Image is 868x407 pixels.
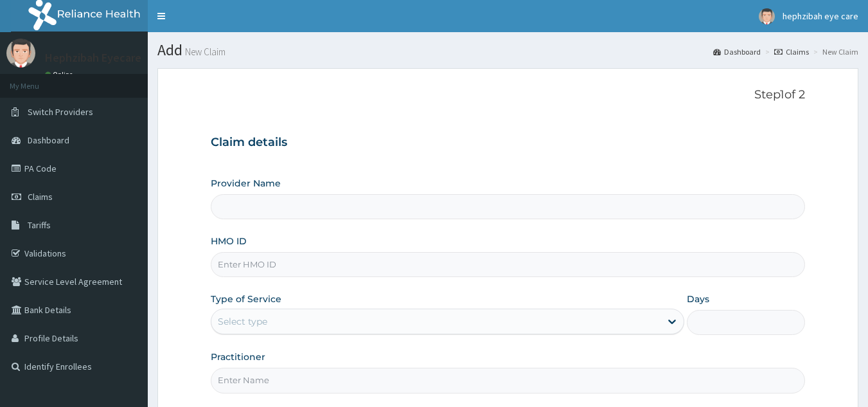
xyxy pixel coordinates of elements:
[28,219,51,231] span: Tariffs
[713,46,761,57] a: Dashboard
[783,10,858,22] span: hephzibah eye care
[45,70,76,79] a: Online
[28,106,93,118] span: Switch Providers
[211,235,247,248] label: HMO ID
[211,350,265,363] label: Practitioner
[211,177,281,190] label: Provider Name
[211,368,806,393] input: Enter Name
[157,42,858,59] h1: Add
[28,191,53,203] span: Claims
[810,46,858,57] li: New Claim
[211,293,281,305] label: Type of Service
[218,315,267,328] div: Select type
[28,134,69,146] span: Dashboard
[45,52,141,64] p: Hephzibah Eyecare
[182,47,226,57] small: New Claim
[687,293,709,305] label: Days
[211,252,806,277] input: Enter HMO ID
[774,46,809,57] a: Claims
[211,136,806,150] h3: Claim details
[6,39,35,68] img: User Image
[211,88,806,102] p: Step 1 of 2
[759,8,775,24] img: User Image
